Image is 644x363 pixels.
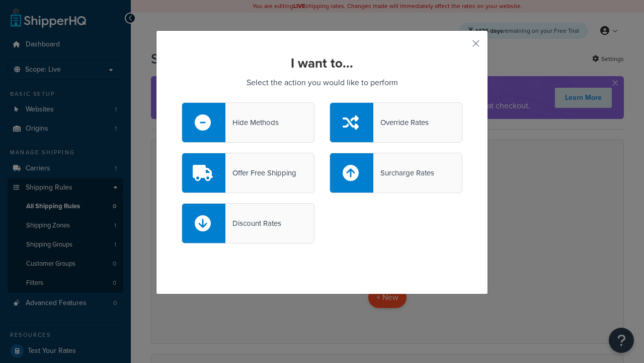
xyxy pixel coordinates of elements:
div: Override Rates [373,115,429,130]
div: Offer Free Shipping [225,166,296,180]
div: Discount Rates [225,216,281,230]
strong: I want to... [291,53,353,73]
div: Surcharge Rates [373,166,434,180]
div: Hide Methods [225,115,279,130]
p: Select the action you would like to perform [182,76,462,90]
